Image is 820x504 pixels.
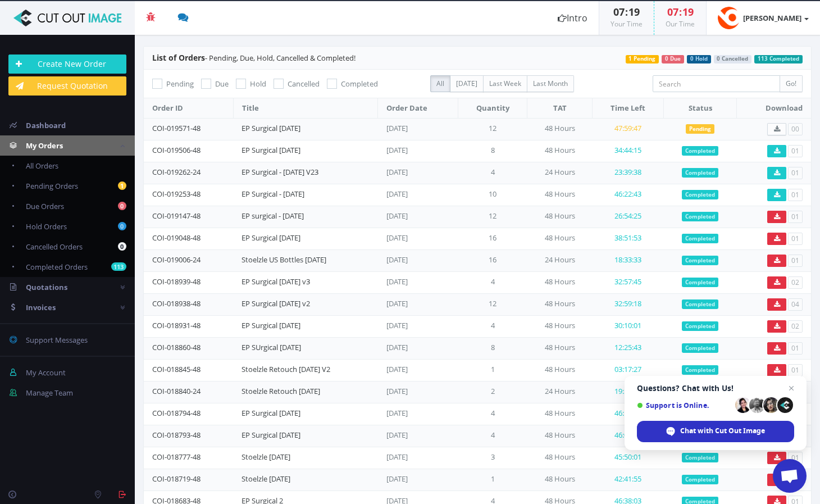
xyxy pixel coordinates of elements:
td: 34:44:15 [592,140,664,162]
span: Completed [682,278,718,288]
span: Due [215,79,229,89]
td: [DATE] [378,249,458,271]
a: Stoelzle Retouch [DATE] [242,386,320,396]
td: 4 [458,425,527,447]
a: EP Surgical [DATE] [242,408,300,418]
td: 45:50:01 [592,447,664,469]
input: Go! [780,75,803,92]
td: 12 [458,293,527,315]
a: COI-018719-48 [152,474,201,484]
td: [DATE] [378,447,458,469]
a: Stoelzle [DATE] [242,474,290,484]
td: 3 [458,447,527,469]
td: 24 Hours [527,162,592,184]
td: 16 [458,228,527,249]
a: Open chat [773,459,807,493]
a: EP Surgical [DATE] v3 [242,276,310,287]
a: COI-018794-48 [152,408,201,418]
a: EP SUrgical [DATE] [242,342,301,352]
span: Hold [250,79,266,89]
td: 4 [458,403,527,425]
td: [DATE] [378,469,458,491]
a: EP Surgical - [DATE] [242,189,304,199]
td: [DATE] [378,162,458,184]
td: 48 Hours [527,315,592,337]
td: 24 Hours [527,249,592,271]
span: Chat with Cut Out Image [637,421,794,442]
span: Completed [682,475,718,485]
td: 48 Hours [527,140,592,162]
td: 46:03:07 [592,425,664,447]
span: 07 [613,5,625,19]
th: Time Left [592,98,664,119]
span: Completed [682,234,718,244]
span: My Account [26,367,66,378]
b: 113 [111,262,126,271]
td: 26:54:25 [592,206,664,228]
img: Cut Out Image [8,10,126,26]
td: 12:25:43 [592,337,664,359]
span: : [678,5,682,19]
td: 23:39:38 [592,162,664,184]
td: 48 Hours [527,447,592,469]
td: 8 [458,140,527,162]
td: 10 [458,184,527,206]
a: COI-018939-48 [152,276,201,287]
span: List of Orders [152,52,205,63]
td: [DATE] [378,184,458,206]
label: [DATE] [450,75,484,92]
td: 38:51:53 [592,228,664,249]
span: 113 Completed [754,55,803,63]
td: 48 Hours [527,271,592,293]
label: Last Month [527,75,574,92]
td: 48 Hours [527,184,592,206]
td: [DATE] [378,293,458,315]
td: 12 [458,118,527,140]
td: 1 [458,359,527,381]
span: Cancelled [288,79,320,89]
b: 0 [118,222,126,230]
td: [DATE] [378,403,458,425]
span: Quantity [476,103,509,113]
a: Intro [546,1,599,35]
span: Completed [682,453,718,463]
a: EP Surgical [DATE] v2 [242,298,310,308]
td: 8 [458,337,527,359]
span: 1 Pending [626,55,659,63]
span: 19 [682,5,694,19]
span: Completed [682,299,718,310]
td: [DATE] [378,359,458,381]
td: 30:10:01 [592,315,664,337]
a: COI-018845-48 [152,364,201,374]
input: Search [653,75,780,92]
span: Completed [682,212,718,222]
a: EP Surgical [DATE] [242,320,300,330]
td: [DATE] [378,206,458,228]
td: [DATE] [378,118,458,140]
td: 03:17:27 [592,359,664,381]
td: [DATE] [378,315,458,337]
a: COI-019048-48 [152,233,201,243]
a: COI-019571-48 [152,123,201,133]
a: COI-018840-24 [152,386,201,396]
span: My Orders [26,140,63,151]
a: COI-019262-24 [152,167,201,177]
th: Download [737,98,811,119]
small: Our Time [666,19,695,29]
b: 0 [118,202,126,210]
strong: [PERSON_NAME] [743,13,801,23]
span: Completed [341,79,378,89]
span: Invoices [26,302,56,312]
a: Stoelzle US Bottles [DATE] [242,255,326,265]
a: EP Surgical [DATE] [242,145,300,155]
b: 0 [118,242,126,251]
span: - Pending, Due, Hold, Cancelled & Completed! [152,53,356,63]
td: 4 [458,162,527,184]
td: 19:52:12 [592,381,664,403]
img: 39310d4b630bd5b76b4a1044e4d5bb8a [718,7,740,29]
td: 46:22:43 [592,184,664,206]
td: [DATE] [378,271,458,293]
td: 24 Hours [527,381,592,403]
span: Completed [682,146,718,156]
td: 42:41:55 [592,469,664,491]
